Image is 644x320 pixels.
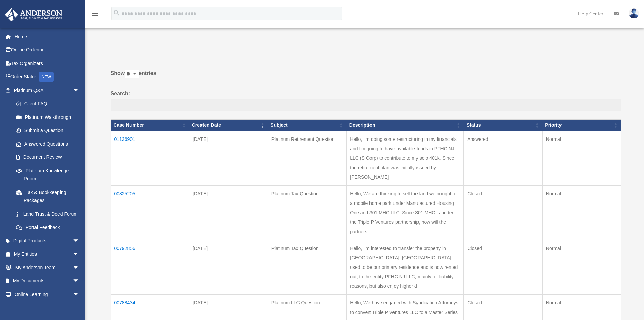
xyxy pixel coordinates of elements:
td: Platinum Tax Question [268,185,347,240]
a: Platinum Knowledge Room [9,164,86,186]
a: Home [5,30,90,43]
td: Answered [464,131,543,185]
td: Hello, I'm interested to transfer the property in [GEOGRAPHIC_DATA], [GEOGRAPHIC_DATA] used to be... [347,240,464,294]
td: Closed [464,240,543,294]
a: Client FAQ [9,97,86,111]
a: Platinum Walkthrough [9,110,86,124]
th: Case Number: activate to sort column ascending [111,120,189,131]
td: 01136901 [111,131,189,185]
td: Hello, We are thinking to sell the land we bought for a mobile home park under Manufactured Housi... [347,185,464,240]
span: arrow_drop_down [73,287,86,301]
span: arrow_drop_down [73,84,86,98]
td: [DATE] [189,185,268,240]
td: 00792856 [111,240,189,294]
a: Tax Organizers [5,57,90,70]
a: My Documentsarrow_drop_down [5,274,90,288]
td: [DATE] [189,240,268,294]
span: arrow_drop_down [73,274,86,288]
a: Digital Productsarrow_drop_down [5,234,90,248]
img: User Pic [629,8,639,18]
th: Created Date: activate to sort column ascending [189,120,268,131]
td: Hello, I'm doing some restructuring in my financials and I'm going to have available funds in PFH... [347,131,464,185]
td: Platinum Retirement Question [268,131,347,185]
input: Search: [111,99,621,111]
a: My Anderson Teamarrow_drop_down [5,261,90,274]
a: Portal Feedback [9,221,86,234]
a: My Entitiesarrow_drop_down [5,248,90,261]
th: Priority: activate to sort column ascending [542,120,621,131]
td: Closed [464,185,543,240]
div: NEW [39,72,54,82]
td: Normal [542,185,621,240]
select: Showentries [125,70,139,78]
label: Search: [111,89,621,111]
span: arrow_drop_down [73,261,86,275]
th: Status: activate to sort column ascending [464,120,543,131]
a: Online Learningarrow_drop_down [5,287,90,301]
i: search [113,9,120,17]
a: Order StatusNEW [5,70,90,84]
span: arrow_drop_down [73,248,86,261]
a: Answered Questions [9,137,83,151]
td: [DATE] [189,131,268,185]
i: menu [91,9,99,18]
a: Land Trust & Deed Forum [9,207,86,221]
th: Description: activate to sort column ascending [347,120,464,131]
td: Platinum Tax Question [268,240,347,294]
td: Normal [542,131,621,185]
a: Submit a Question [9,124,86,137]
td: Normal [542,240,621,294]
label: Show entries [111,69,621,85]
img: Anderson Advisors Platinum Portal [3,8,64,21]
td: 00825205 [111,185,189,240]
a: Document Review [9,151,86,164]
th: Subject: activate to sort column ascending [268,120,347,131]
a: Platinum Q&Aarrow_drop_down [5,84,86,97]
a: Online Ordering [5,43,90,57]
a: menu [91,12,99,18]
span: arrow_drop_down [73,234,86,248]
a: Tax & Bookkeeping Packages [9,186,86,207]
